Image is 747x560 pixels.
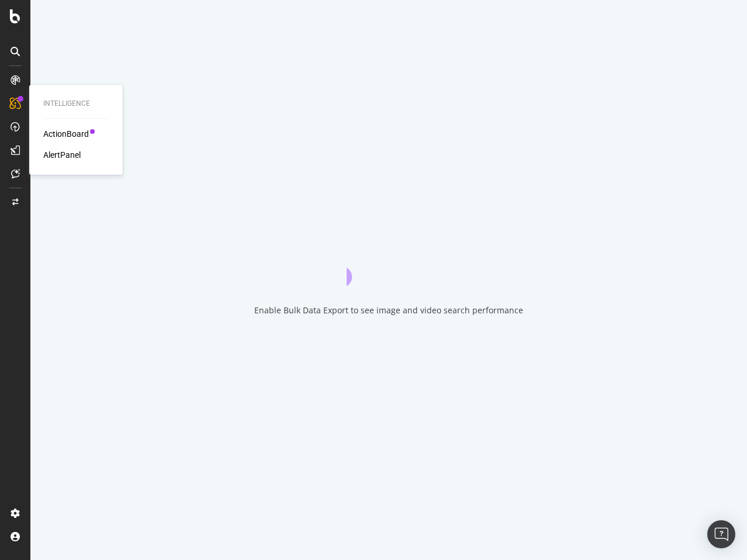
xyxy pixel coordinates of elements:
div: Open Intercom Messenger [707,520,735,548]
a: AlertPanel [43,149,81,161]
div: Enable Bulk Data Export to see image and video search performance [254,305,523,316]
a: ActionBoard [43,128,89,140]
div: animation [347,244,431,286]
div: Intelligence [43,99,109,109]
